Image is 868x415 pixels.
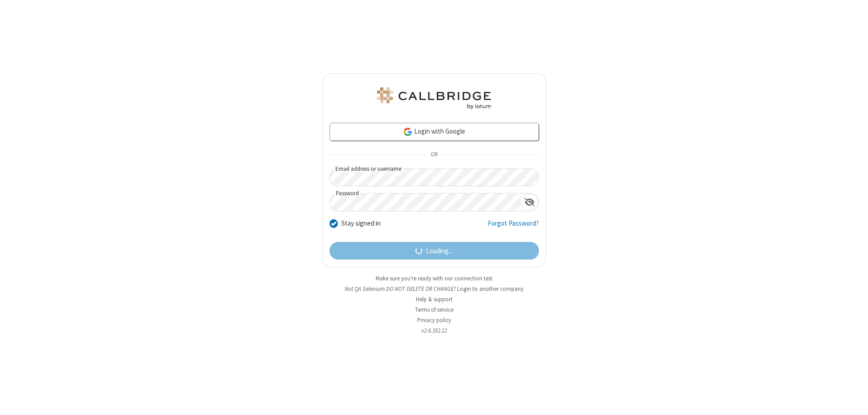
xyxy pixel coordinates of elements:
span: OR [427,149,441,161]
a: Make sure you're ready with our connection test [376,275,492,282]
a: Forgot Password? [488,218,539,236]
input: Password [330,193,521,211]
li: Not QA Selenium DO NOT DELETE OR CHANGE? [322,285,546,293]
button: Login to another company [457,285,524,293]
button: Loading... [330,242,539,260]
img: QA Selenium DO NOT DELETE OR CHANGE [375,87,493,109]
input: Email address or username [330,169,539,186]
div: Show password [521,193,538,210]
a: Privacy policy [417,316,451,324]
img: google-icon.png [403,127,413,137]
a: Login with Google [330,123,539,141]
span: Loading... [426,246,453,256]
label: Stay signed in [341,218,381,229]
li: v2.6.352.12 [322,326,546,335]
a: Help & support [416,295,453,303]
a: Terms of service [415,306,453,314]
